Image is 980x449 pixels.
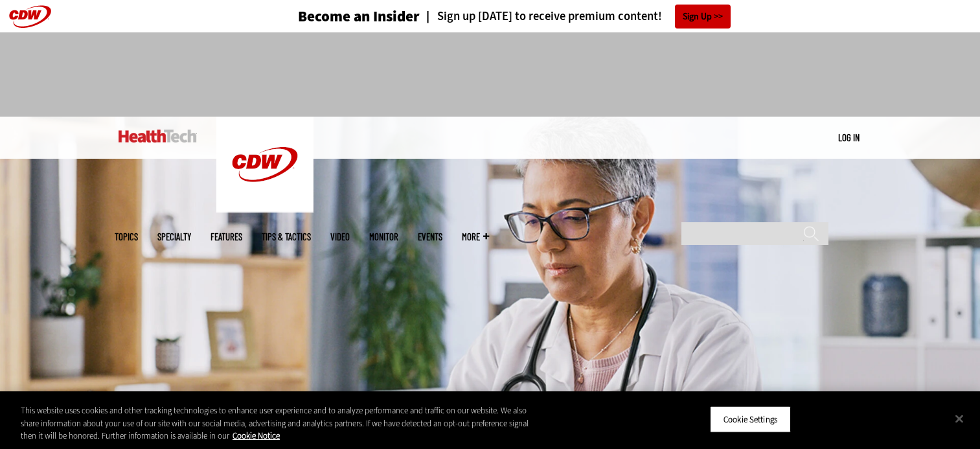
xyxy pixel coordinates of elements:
h3: Become an Insider [298,9,420,24]
iframe: advertisement [255,45,726,104]
a: Become an Insider [249,9,420,24]
a: More information about your privacy [233,430,280,441]
button: Cookie Settings [710,406,791,433]
a: Sign up [DATE] to receive premium content! [420,10,662,23]
div: User menu [838,131,860,144]
span: More [462,232,489,242]
img: Home [119,130,197,143]
a: Tips & Tactics [262,232,311,242]
a: CDW [216,202,313,216]
a: Video [330,232,350,242]
a: MonITor [369,232,398,242]
a: Events [418,232,442,242]
button: Close [945,404,974,433]
img: Home [216,117,313,213]
a: Sign Up [675,5,731,29]
a: Features [211,232,242,242]
span: Topics [115,232,138,242]
div: This website uses cookies and other tracking technologies to enhance user experience and to analy... [21,404,539,443]
a: Log in [838,132,860,143]
span: Specialty [157,232,191,242]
